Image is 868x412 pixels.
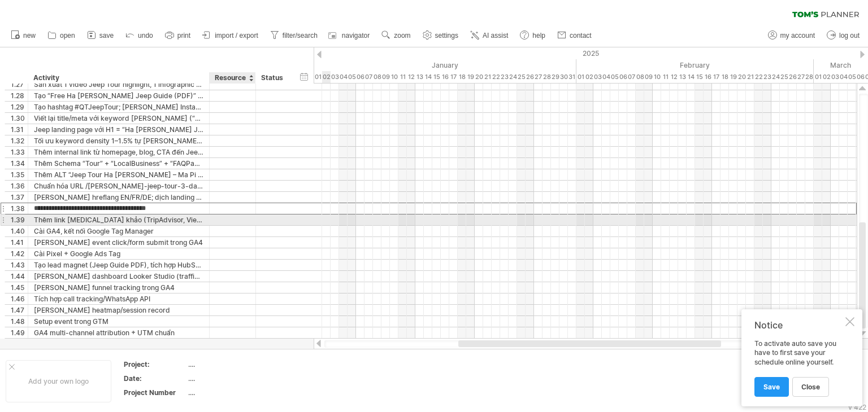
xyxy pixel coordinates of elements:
[754,377,789,397] a: Save
[283,32,318,40] span: filter/search
[8,28,39,43] a: new
[34,237,203,248] div: [PERSON_NAME] event click/form submit trong GA4
[729,71,737,83] div: Wednesday, 19 February 2025
[356,71,364,83] div: Monday, 6 January 2025
[348,71,356,83] div: Sunday, 5 January 2025
[11,124,28,135] div: 1.31
[34,260,203,270] div: Tạo lead magnet (Jeep Guide PDF), tích hợp HubSpot free
[475,71,483,83] div: Monday, 20 January 2025
[526,71,534,83] div: Sunday, 26 January 2025
[432,71,441,83] div: Wednesday, 15 January 2025
[424,71,432,83] div: Tuesday, 14 January 2025
[576,59,814,71] div: February 2025
[839,32,860,40] span: log out
[188,374,283,383] div: ....
[11,181,28,191] div: 1.36
[138,32,153,40] span: undo
[856,71,865,83] div: Thursday, 6 March 2025
[34,79,203,90] div: Sản xuất 1 video Jeep Tour highlight, 1 infographic [PERSON_NAME]
[314,71,322,83] div: Wednesday, 1 January 2025
[11,305,28,315] div: 1.47
[314,59,576,71] div: January 2025
[435,32,458,40] span: settings
[593,71,602,83] div: Monday, 3 February 2025
[11,135,28,146] div: 1.32
[322,71,331,83] div: Thursday, 2 January 2025
[754,319,843,331] div: Notice
[34,271,203,282] div: [PERSON_NAME] dashboard Looker Studio (traffic → tour → booking)
[559,71,568,83] div: Thursday, 30 January 2025
[34,226,203,236] div: Cài GA4, kết nối Google Tag Manager
[34,102,203,112] div: Tạo hashtag #QTJeepTour; [PERSON_NAME] Instagram feed vào web
[267,28,321,43] a: filter/search
[661,71,670,83] div: Tuesday, 11 February 2025
[754,339,843,396] div: To activate auto save you have to first save your schedule online yourself.
[570,32,592,40] span: contact
[34,248,203,259] div: Cài Pixel + Google Ads Tag
[11,327,28,338] div: 1.49
[34,147,203,157] div: Thêm internal link từ homepage, blog, CTA đến Jeep Tours
[23,32,36,40] span: new
[517,71,526,83] div: Saturday, 25 January 2025
[34,135,203,146] div: Tối ưu keyword density 1–1.5% tự [PERSON_NAME]; bổ [PERSON_NAME]-tail
[822,71,831,83] div: Sunday, 2 March 2025
[534,71,542,83] div: Monday, 27 January 2025
[602,71,610,83] div: Tuesday, 4 February 2025
[34,282,203,293] div: [PERSON_NAME] funnel tracking trong GA4
[11,192,28,203] div: 1.37
[188,360,283,369] div: ....
[11,214,28,225] div: 1.39
[848,71,856,83] div: Wednesday, 5 March 2025
[771,71,780,83] div: Monday, 24 February 2025
[788,71,797,83] div: Wednesday, 26 February 2025
[721,71,729,83] div: Tuesday, 18 February 2025
[34,293,203,304] div: Tích hợp call tracking/WhatsApp API
[653,71,661,83] div: Monday, 10 February 2025
[415,71,424,83] div: Monday, 13 January 2025
[458,71,466,83] div: Saturday, 18 January 2025
[610,71,619,83] div: Wednesday, 5 February 2025
[84,28,117,43] a: save
[627,71,636,83] div: Friday, 7 February 2025
[441,71,449,83] div: Thursday, 16 January 2025
[34,316,203,327] div: Setup event trong GTM
[576,71,585,83] div: Saturday, 1 February 2025
[805,71,814,83] div: Friday, 28 February 2025
[11,102,28,112] div: 1.29
[746,71,754,83] div: Friday, 21 February 2025
[797,71,805,83] div: Thursday, 27 February 2025
[554,28,595,43] a: contact
[500,71,509,83] div: Thursday, 23 January 2025
[532,32,545,40] span: help
[792,377,829,397] a: close
[542,71,551,83] div: Tuesday, 28 January 2025
[636,71,644,83] div: Saturday, 8 February 2025
[34,181,203,191] div: Chuẩn hóa URL /[PERSON_NAME]-jeep-tour-3-days
[34,124,203,135] div: Jeep landing page với H1 = “Ha [PERSON_NAME] Jeep Tour”, H2 = itinerary, highlights
[801,383,820,391] span: close
[483,32,508,40] span: AI assist
[398,71,407,83] div: Saturday, 11 January 2025
[763,383,780,391] span: Save
[763,71,771,83] div: Sunday, 23 February 2025
[824,28,863,43] a: log out
[11,316,28,327] div: 1.48
[644,71,653,83] div: Sunday, 9 February 2025
[261,72,286,84] div: Status
[34,90,203,101] div: Tạo “Free Ha [PERSON_NAME] Jeep Guide (PDF)” để thu email; [PERSON_NAME] qua email series
[45,28,79,43] a: open
[33,72,203,84] div: Activity
[177,32,190,40] span: print
[11,248,28,259] div: 1.42
[848,403,866,411] div: v 422
[568,71,576,83] div: Friday, 31 January 2025
[814,71,822,83] div: Saturday, 1 March 2025
[11,147,28,157] div: 1.33
[492,71,500,83] div: Wednesday, 22 January 2025
[162,28,194,43] a: print
[34,113,203,124] div: Viết lại title/meta với keyword [PERSON_NAME] (“Ha [PERSON_NAME] Jeep Tour – Safe & Scenic Advent...
[670,71,678,83] div: Wednesday, 12 February 2025
[390,71,398,83] div: Friday, 10 January 2025
[6,360,111,402] div: Add your own logo
[342,32,370,40] span: navigator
